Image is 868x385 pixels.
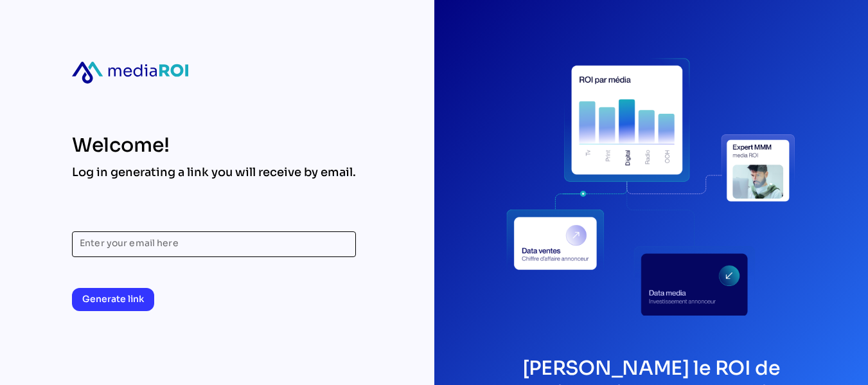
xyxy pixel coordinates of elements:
input: Enter your email here [80,231,348,257]
span: Generate link [82,291,144,307]
button: Generate link [72,288,154,311]
div: Welcome! [72,134,356,157]
div: login [506,41,795,330]
div: mediaroi [72,62,188,84]
div: Log in generating a link you will receive by email. [72,165,356,180]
